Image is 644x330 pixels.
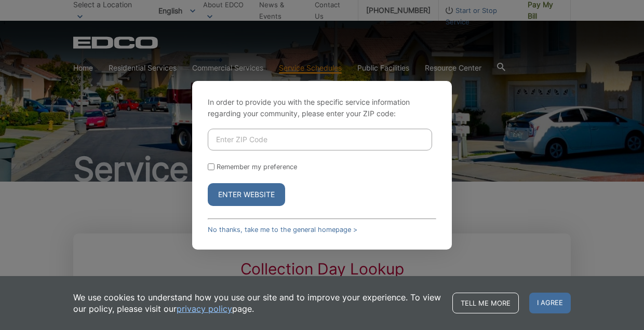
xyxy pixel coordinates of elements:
[529,293,571,313] span: I agree
[177,303,232,314] a: privacy policy
[208,97,436,119] p: In order to provide you with the specific service information regarding your community, please en...
[208,226,357,233] a: No thanks, take me to the general homepage >
[208,129,432,150] input: Enter ZIP Code
[208,183,285,206] button: Enter Website
[73,292,442,314] p: We use cookies to understand how you use our site and to improve your experience. To view our pol...
[452,293,519,313] a: Tell me more
[217,163,297,171] label: Remember my preference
